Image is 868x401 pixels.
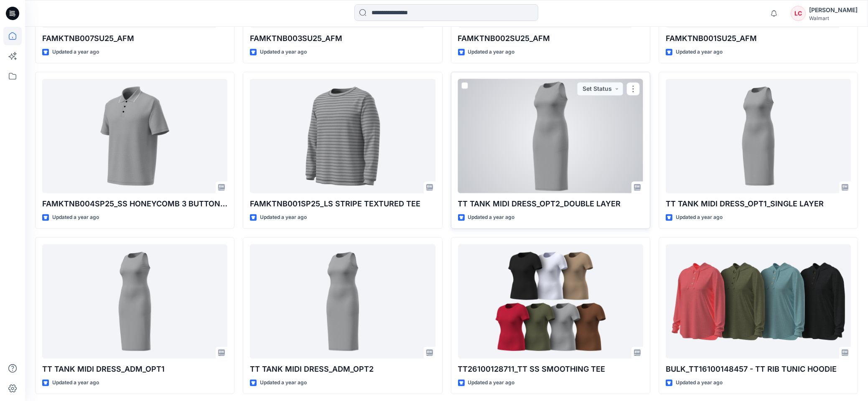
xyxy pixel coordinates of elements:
[52,48,99,57] p: Updated a year ago
[458,198,643,210] p: TT TANK MIDI DRESS_OPT2_DOUBLE LAYER
[791,6,806,21] div: LC
[250,198,435,210] p: FAMKTNB001SP25_LS STRIPE TEXTURED TEE
[42,33,227,44] p: FAMKTNB007SU25_AFM
[458,244,643,358] a: TT26100128711_TT SS SMOOTHING TEE
[250,33,435,44] p: FAMKTNB003SU25_AFM
[52,378,99,387] p: Updated a year ago
[260,213,307,222] p: Updated a year ago
[458,79,643,193] a: TT TANK MIDI DRESS_OPT2_DOUBLE LAYER
[676,378,723,387] p: Updated a year ago
[458,33,643,44] p: FAMKTNB002SU25_AFM
[666,244,851,358] a: BULK_TT16100148457 - TT RIB TUNIC HOODIE
[42,79,227,193] a: FAMKTNB004SP25_SS HONEYCOMB 3 BUTTON POLO
[250,244,435,358] a: TT TANK MIDI DRESS_ADM_OPT2
[666,33,851,44] p: FAMKTNB001SU25_AFM
[52,213,99,222] p: Updated a year ago
[809,15,858,21] div: Walmart
[42,198,227,210] p: FAMKTNB004SP25_SS HONEYCOMB 3 BUTTON POLO
[676,48,723,57] p: Updated a year ago
[260,378,307,387] p: Updated a year ago
[458,363,643,375] p: TT26100128711_TT SS SMOOTHING TEE
[468,213,515,222] p: Updated a year ago
[666,198,851,210] p: TT TANK MIDI DRESS_OPT1_SINGLE LAYER
[42,244,227,358] a: TT TANK MIDI DRESS_ADM_OPT1
[260,48,307,57] p: Updated a year ago
[666,363,851,375] p: BULK_TT16100148457 - TT RIB TUNIC HOODIE
[666,79,851,193] a: TT TANK MIDI DRESS_OPT1_SINGLE LAYER
[250,363,435,375] p: TT TANK MIDI DRESS_ADM_OPT2
[468,48,515,57] p: Updated a year ago
[468,378,515,387] p: Updated a year ago
[676,213,723,222] p: Updated a year ago
[250,79,435,193] a: FAMKTNB001SP25_LS STRIPE TEXTURED TEE
[809,5,858,15] div: [PERSON_NAME]
[42,363,227,375] p: TT TANK MIDI DRESS_ADM_OPT1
